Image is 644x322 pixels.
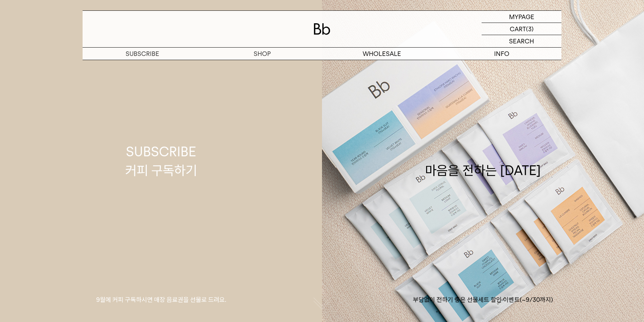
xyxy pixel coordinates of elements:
[482,23,561,35] a: CART (3)
[125,142,197,179] div: SUBSCRIBE 커피 구독하기
[482,11,561,23] a: MYPAGE
[322,48,442,60] p: WHOLESALE
[202,48,322,60] a: SHOP
[314,23,330,35] img: 로고
[526,23,534,35] p: (3)
[509,11,534,23] p: MYPAGE
[425,142,541,179] div: 마음을 전하는 [DATE]
[442,48,561,60] p: INFO
[83,48,202,60] a: SUBSCRIBE
[322,296,644,304] p: 부담없이 전하기 좋은 선물세트 할인 이벤트(~9/30까지)
[510,23,526,35] p: CART
[509,35,534,47] p: SEARCH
